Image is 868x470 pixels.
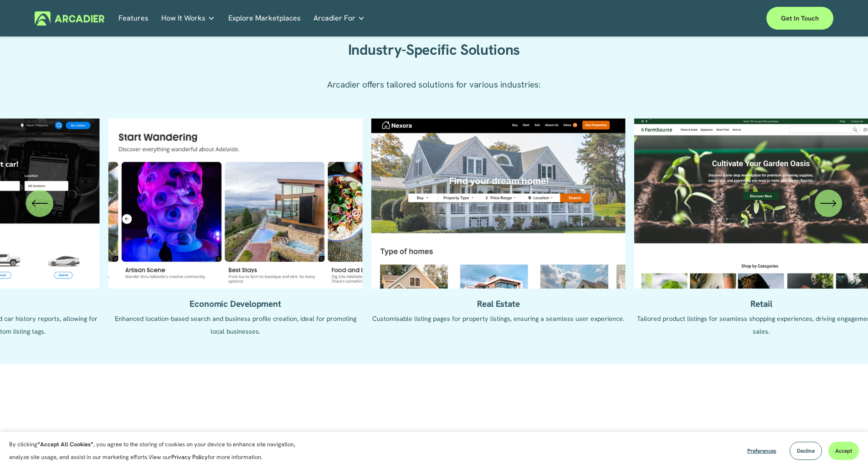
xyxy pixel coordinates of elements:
[815,190,842,217] button: Next
[118,11,149,26] a: Features
[37,440,93,448] strong: “Accept All Cookies”
[313,12,355,25] span: Arcadier For
[790,442,822,460] button: Decline
[797,447,815,455] span: Decline
[35,11,104,26] img: Arcadier
[747,447,776,455] span: Preferences
[171,453,208,461] a: Privacy Policy
[327,79,541,90] span: Arcadier offers tailored solutions for various industries:
[822,426,868,470] iframe: Chat Widget
[228,11,301,26] a: Explore Marketplaces
[161,12,205,25] span: How It Works
[26,190,53,217] button: Previous
[9,438,305,464] p: By clicking , you agree to the storing of cookies on your device to enhance site navigation, anal...
[740,442,783,460] button: Preferences
[306,41,562,59] h2: Industry-Specific Solutions
[766,7,833,30] a: Get in touch
[161,11,215,26] a: folder dropdown
[313,11,365,26] a: folder dropdown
